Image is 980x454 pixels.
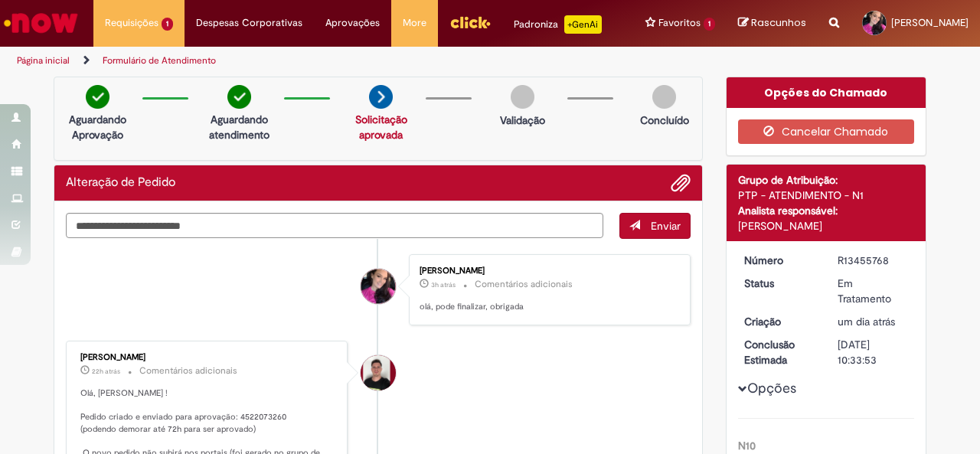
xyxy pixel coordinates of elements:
div: Analista responsável: [738,203,915,218]
div: PTP - ATENDIMENTO - N1 [738,188,915,203]
small: Comentários adicionais [139,364,237,377]
span: Requisições [105,15,158,31]
div: Em Tratamento [838,276,909,306]
img: click_logo_yellow_360x200.png [449,11,491,34]
h2: Alteração de Pedido Histórico de tíquete [66,176,175,190]
div: Gabriela De Oliveira Varani [361,269,396,304]
div: [DATE] 10:33:53 [838,337,909,367]
button: Cancelar Chamado [738,119,915,144]
span: 22h atrás [92,367,120,376]
span: um dia atrás [838,315,895,328]
img: check-circle-green.png [86,85,109,109]
time: 28/08/2025 15:22:57 [92,367,120,376]
p: +GenAi [564,15,602,34]
b: N10 [738,439,756,452]
span: [PERSON_NAME] [891,16,969,29]
img: img-circle-grey.png [511,85,534,109]
p: Validação [500,113,545,128]
span: 1 [704,18,715,31]
a: Página inicial [17,54,70,67]
div: Grupo de Atribuição: [738,172,915,188]
div: Opções do Chamado [727,77,926,108]
img: check-circle-green.png [227,85,251,109]
img: img-circle-grey.png [652,85,676,109]
a: Solicitação aprovada [355,113,407,142]
p: Concluído [640,113,689,128]
img: ServiceNow [2,8,80,38]
a: Formulário de Atendimento [103,54,216,67]
span: 1 [162,18,173,31]
p: olá, pode finalizar, obrigada [420,301,675,313]
div: Padroniza [514,15,602,34]
img: arrow-next.png [369,85,393,109]
div: R13455768 [838,253,909,268]
span: Despesas Corporativas [196,15,302,31]
span: 3h atrás [431,280,456,289]
div: [PERSON_NAME] [738,218,915,234]
dt: Conclusão Estimada [733,337,827,367]
div: [PERSON_NAME] [80,353,335,362]
a: Rascunhos [738,16,806,31]
small: Comentários adicionais [475,278,573,291]
dt: Status [733,276,827,291]
time: 29/08/2025 10:56:49 [431,280,456,289]
dt: Número [733,253,827,268]
button: Enviar [619,213,691,239]
time: 28/08/2025 08:35:22 [838,315,895,328]
span: Rascunhos [751,15,806,30]
p: Aguardando Aprovação [60,112,135,142]
span: Enviar [651,219,681,233]
span: Aprovações [325,15,380,31]
span: Favoritos [658,15,701,31]
textarea: Digite sua mensagem aqui... [66,213,603,238]
dt: Criação [733,314,827,329]
ul: Trilhas de página [11,47,642,75]
p: Aguardando atendimento [202,112,276,142]
button: Adicionar anexos [671,173,691,193]
div: [PERSON_NAME] [420,266,675,276]
div: 28/08/2025 08:35:22 [838,314,909,329]
span: More [403,15,426,31]
div: Matheus Henrique Drudi [361,355,396,390]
